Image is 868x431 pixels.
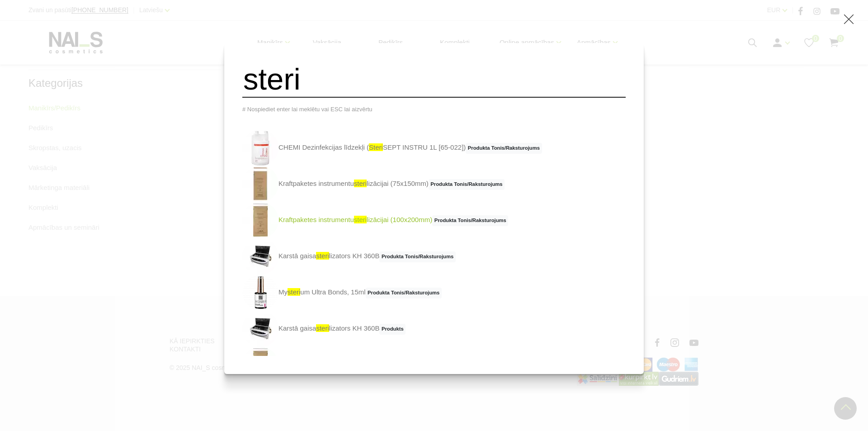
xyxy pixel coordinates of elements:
[242,275,278,311] img: Līdzeklis dabīgā naga un gela savienošanai bez skābes. Saudzīgs dabīgajam nagam. Ultra Bond saķer...
[429,179,505,190] span: Produkta Tonis/Raksturojums
[354,180,367,187] span: steri
[432,215,508,226] span: Produkta Tonis/Raksturojums
[242,238,278,275] img: Karstā gaisa sterilizatoru var izmantot skaistumkopšanas salonos, manikīra kabinetos, ēdināšanas ...
[379,324,406,335] span: Produkts
[242,130,542,166] a: CHEMI Dezinfekcijas līdzekļi (steriSEPT INSTRU 1L [65-022])Produkta Tonis/Raksturojums
[379,251,455,262] span: Produkta Tonis/Raksturojums
[288,288,300,296] span: steri
[242,202,278,238] img: Kraftpaketes instrumentu sterilizācijai Pieejamie izmēri: 100x200mm...
[242,130,278,166] img: STERISEPT INSTRU 1L (SPORICĪDS)Sporicīds instrumentu dezinfekcijas un mazgāšanas līdzeklis invent...
[369,143,383,151] span: steri
[242,61,626,98] input: Meklēt produktus ...
[466,143,542,154] span: Produkta Tonis/Raksturojums
[242,275,442,311] a: Mysterium Ultra Bonds, 15mlProdukta Tonis/Raksturojums
[316,252,329,260] span: steri
[242,202,508,238] a: Kraftpaketes instrumentusterilizācijai (100x200mm)Produkta Tonis/Raksturojums
[366,288,442,298] span: Produkta Tonis/Raksturojums
[242,106,373,113] span: # Nospiediet enter lai meklētu vai ESC lai aizvērtu
[242,166,505,202] a: Kraftpaketes instrumentusterilizācijai (75x150mm)Produkta Tonis/Raksturojums
[242,166,278,202] img: Kraftpaketes instrumentu sterilizācijai Pieejamie izmēri: 100x200mm...
[242,238,456,275] a: Karstā gaisasterilizators KH 360BProdukta Tonis/Raksturojums
[316,324,329,332] span: steri
[242,347,415,383] a: Kraftpaketes instrumentusterilizācijaiProdukts
[354,216,367,223] span: steri
[242,311,406,347] a: Karstā gaisasterilizators KH 360BProdukts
